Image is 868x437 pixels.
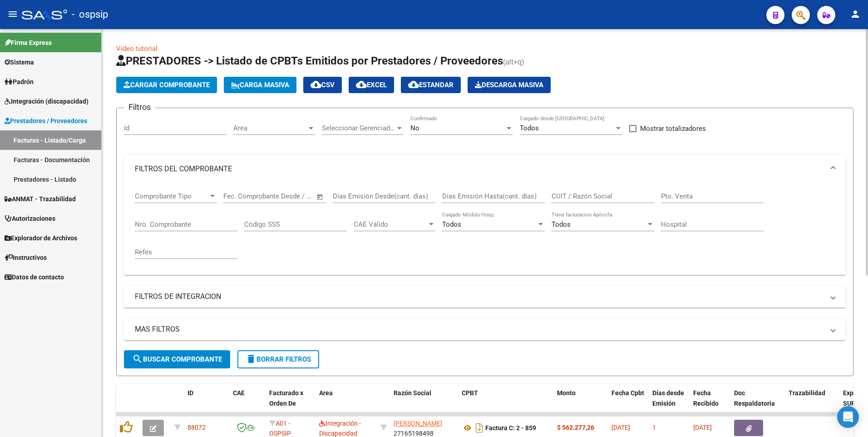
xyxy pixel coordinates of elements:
span: Comprobante Tipo [135,192,208,200]
span: (alt+q) [503,58,524,66]
mat-icon: cloud_download [408,79,419,90]
mat-icon: menu [7,9,18,20]
app-download-masive: Descarga masiva de comprobantes (adjuntos) [468,77,551,93]
input: Start date [223,192,253,200]
i: Descargar documento [473,421,485,435]
span: No [410,124,419,132]
span: [DATE] [612,424,630,431]
button: Carga Masiva [224,77,296,93]
span: ID [187,389,193,397]
span: CPBT [462,389,478,397]
span: Carga Masiva [231,81,289,89]
span: Explorador de Archivos [5,233,77,243]
h3: Filtros [124,101,155,114]
mat-panel-title: FILTROS DEL COMPROBANTE [135,164,824,174]
button: Estandar [401,77,461,93]
span: Firma Express [5,38,52,48]
datatable-header-cell: Area [316,383,377,423]
span: [PERSON_NAME] [394,420,442,427]
span: Cargar Comprobante [123,81,210,89]
span: Todos [520,124,539,132]
mat-icon: search [132,353,143,364]
button: Open calendar [315,192,325,202]
button: Borrar Filtros [237,350,319,368]
datatable-header-cell: Facturado x Orden De [266,383,316,423]
span: Facturado x Orden De [269,389,303,407]
span: - ospsip [72,5,108,25]
datatable-header-cell: Monto [553,383,608,423]
strong: $ 562.277,26 [557,424,594,431]
span: CAE Válido [354,220,427,228]
div: FILTROS DEL COMPROBANTE [124,184,846,275]
datatable-header-cell: ID [184,383,229,423]
datatable-header-cell: CAE [229,383,266,423]
span: Descarga Masiva [475,81,543,89]
span: Prestadores / Proveedores [5,116,87,126]
span: CSV [311,81,335,89]
span: CAE [233,389,245,397]
mat-icon: cloud_download [356,79,367,90]
datatable-header-cell: Razón Social [390,383,458,423]
span: 1 [652,424,656,431]
button: EXCEL [349,77,394,93]
span: Instructivos [5,253,47,263]
span: Monto [557,389,576,397]
span: Doc Respaldatoria [734,389,775,407]
span: Fecha Cpbt [612,389,644,397]
mat-panel-title: FILTROS DE INTEGRACION [135,292,824,302]
span: Seleccionar Gerenciador [322,124,395,132]
datatable-header-cell: Fecha Recibido [690,383,730,423]
mat-expansion-panel-header: FILTROS DE INTEGRACION [124,286,846,308]
span: Trazabilidad [789,389,825,397]
mat-expansion-panel-header: FILTROS DEL COMPROBANTE [124,154,846,184]
span: Estandar [408,81,454,89]
datatable-header-cell: Trazabilidad [785,383,839,423]
datatable-header-cell: Doc Respaldatoria [730,383,785,423]
span: Padrón [5,77,34,87]
span: EXCEL [356,81,387,89]
mat-panel-title: MAS FILTROS [135,324,824,334]
datatable-header-cell: Días desde Emisión [649,383,690,423]
span: 88072 [187,424,206,431]
mat-icon: person [850,9,861,20]
span: PRESTADORES -> Listado de CPBTs Emitidos por Prestadores / Proveedores [116,55,503,67]
mat-icon: delete [246,353,256,364]
span: Mostrar totalizadores [640,123,706,134]
span: Razón Social [394,389,431,397]
span: Buscar Comprobante [132,355,222,363]
datatable-header-cell: CPBT [458,383,553,423]
button: Buscar Comprobante [124,350,230,368]
span: Autorizaciones [5,214,55,223]
span: Fecha Recibido [693,389,719,407]
span: Area [233,124,307,132]
mat-expansion-panel-header: MAS FILTROS [124,318,846,340]
span: ANMAT - Trazabilidad [5,194,76,204]
span: Integración (discapacidad) [5,96,89,106]
span: Datos de contacto [5,272,64,282]
span: [DATE] [693,424,712,431]
button: CSV [303,77,342,93]
button: Cargar Comprobante [116,77,217,93]
span: Todos [552,220,571,228]
span: Sistema [5,57,34,67]
span: Borrar Filtros [246,355,311,363]
strong: Factura C: 2 - 859 [485,424,536,432]
div: Open Intercom Messenger [837,406,859,428]
span: Días desde Emisión [652,389,684,407]
datatable-header-cell: Fecha Cpbt [608,383,649,423]
span: Area [319,389,333,397]
button: Descarga Masiva [468,77,551,93]
span: Todos [442,220,461,228]
input: End date [261,192,305,200]
mat-icon: cloud_download [311,79,321,90]
a: Video tutorial [116,45,158,53]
